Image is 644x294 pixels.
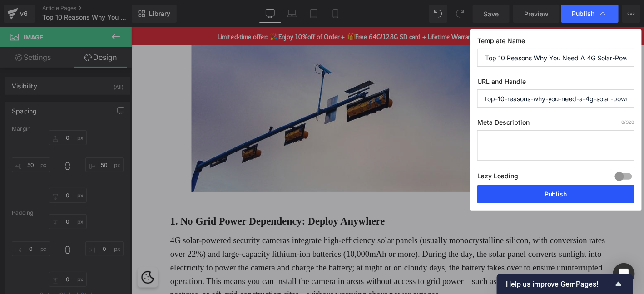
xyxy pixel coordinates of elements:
[477,118,634,130] label: Meta Description
[10,260,25,276] button: Cookie policy
[11,261,25,275] img: Cookie policy
[477,170,518,185] label: Lazy Loading
[477,78,634,89] label: URL and Handle
[613,263,635,285] div: Open Intercom Messenger
[572,10,595,18] span: Publish
[622,119,624,125] span: 0
[506,279,624,289] button: Show survey - Help us improve GemPages!
[42,221,513,294] p: 4G solar-powered security cameras integrate high-efficiency solar panels (usually monocrystalline...
[7,257,29,279] div: Cookie policy
[506,280,613,289] span: Help us improve GemPages!
[42,202,272,214] b: 1. No Grid Power Dependency: Deploy Anywhere
[477,37,634,49] label: Template Name
[622,119,634,125] span: /320
[477,185,634,203] button: Publish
